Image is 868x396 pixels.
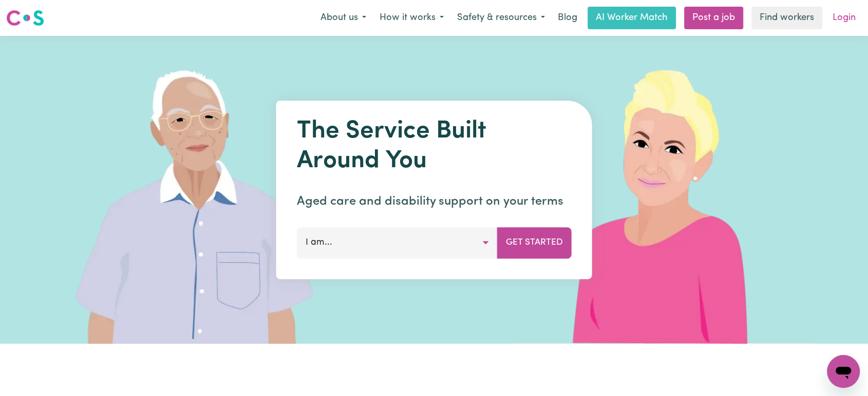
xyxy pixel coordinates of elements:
[751,7,822,29] a: Find workers
[497,227,572,258] button: Get Started
[373,7,450,29] button: How it works
[827,355,860,388] iframe: Button to launch messaging window
[684,7,743,29] a: Post a job
[297,227,498,258] button: I am...
[6,9,44,27] img: Careseekers logo
[826,7,862,29] a: Login
[588,7,676,29] a: AI Worker Match
[297,192,572,211] p: Aged care and disability support on your terms
[450,7,552,29] button: Safety & resources
[297,117,572,176] h1: The Service Built Around You
[6,6,44,30] a: Careseekers logo
[314,7,373,29] button: About us
[552,7,583,29] a: Blog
